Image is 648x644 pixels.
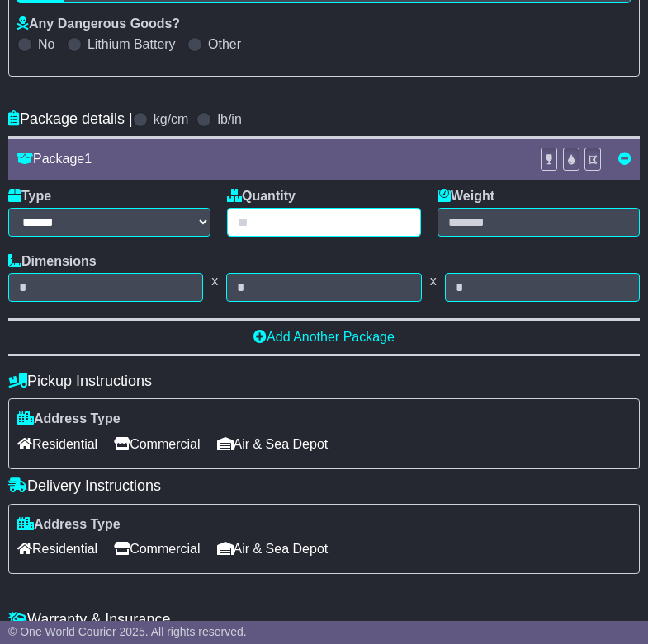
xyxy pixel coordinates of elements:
[208,36,241,52] label: Other
[203,273,226,289] span: x
[217,111,241,127] label: lb/in
[618,152,631,166] a: Remove this item
[8,110,133,128] h4: Package details |
[17,536,97,562] span: Residential
[217,431,329,457] span: Air & Sea Depot
[88,36,176,52] label: Lithium Battery
[8,151,532,167] div: Package
[114,431,200,457] span: Commercial
[84,152,92,166] span: 1
[114,536,200,562] span: Commercial
[8,253,97,269] label: Dimensions
[227,188,296,204] label: Quantity
[17,516,121,532] label: Address Type
[17,16,180,31] label: Any Dangerous Goods?
[17,411,121,426] label: Address Type
[8,188,51,204] label: Type
[8,477,640,495] h4: Delivery Instructions
[217,536,329,562] span: Air & Sea Depot
[8,611,640,628] h4: Warranty & Insurance
[8,625,247,638] span: © One World Courier 2025. All rights reserved.
[422,273,445,289] span: x
[17,431,97,457] span: Residential
[438,188,494,204] label: Weight
[154,111,189,127] label: kg/cm
[8,373,640,390] h4: Pickup Instructions
[253,330,395,344] a: Add Another Package
[38,36,54,52] label: No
